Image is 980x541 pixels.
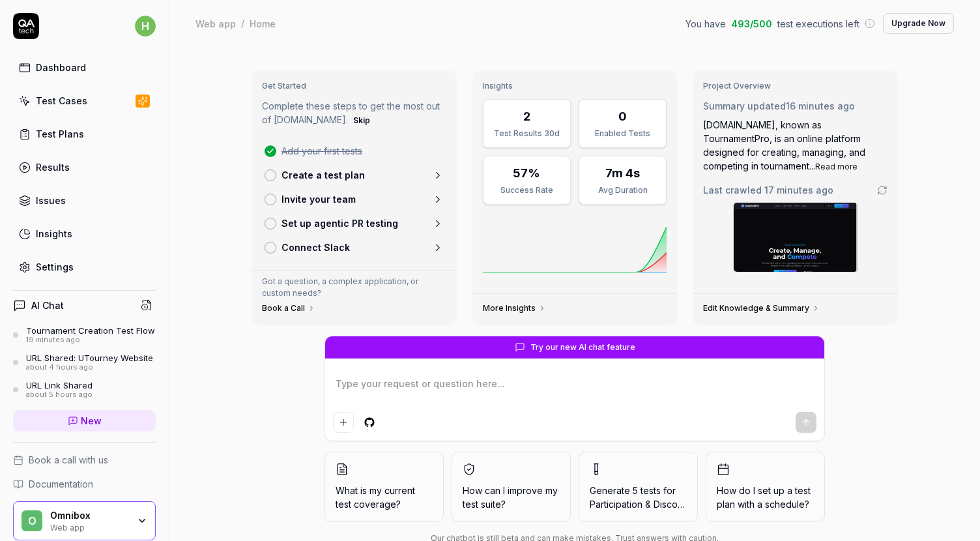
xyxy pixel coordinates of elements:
[463,484,560,511] span: How can I improve my test suite?
[36,61,86,74] div: Dashboard
[13,121,156,147] a: Test Plans
[513,164,540,182] div: 57%
[605,164,640,182] div: 7m 4s
[262,99,446,128] p: Complete these steps to get the most out of [DOMAIN_NAME].
[13,353,156,372] a: URL Shared: UTourney Websiteabout 4 hours ago
[706,452,825,522] button: How do I set up a test plan with a schedule?
[36,127,84,141] div: Test Plans
[262,303,315,314] a: Book a Call
[281,192,356,206] p: Invite your team
[530,342,635,353] span: Try our new AI chat feature
[135,13,156,39] button: h
[26,353,153,363] div: URL Shared: UTourney Website
[36,227,72,241] div: Insights
[491,128,562,139] div: Test Results 30d
[29,453,108,467] span: Book a call with us
[324,452,444,522] button: What is my current test coverage?
[579,452,698,522] button: Generate 5 tests forParticipation & Discovery
[250,17,276,30] div: Home
[336,484,433,511] span: What is my current test coverage?
[281,216,398,230] p: Set up agentic PR testing
[281,168,365,182] p: Create a test plan
[241,17,244,30] div: /
[259,163,449,187] a: Create a test plan
[50,510,128,521] div: Omnibox
[523,108,530,125] div: 2
[13,380,156,400] a: URL Link Sharedabout 5 hours ago
[703,119,865,171] span: [DOMAIN_NAME], known as TournamentPro, is an online platform designed for creating, managing, and...
[13,254,156,280] a: Settings
[13,154,156,180] a: Results
[195,17,236,30] div: Web app
[731,17,772,31] span: 493 / 500
[36,260,74,274] div: Settings
[815,161,857,173] button: Read more
[483,81,667,91] h3: Insights
[618,108,627,125] div: 0
[26,390,93,400] div: about 5 hours ago
[259,187,449,211] a: Invite your team
[703,100,786,111] span: Summary updated
[777,17,859,31] span: test executions left
[26,380,93,390] div: URL Link Shared
[13,410,156,431] a: New
[734,203,857,272] img: Screenshot
[26,363,153,372] div: about 4 hours ago
[26,325,155,336] div: Tournament Creation Test Flow
[483,303,546,314] a: More Insights
[786,100,855,111] time: 16 minutes ago
[13,477,156,491] a: Documentation
[491,184,562,196] div: Success Rate
[259,235,449,259] a: Connect Slack
[685,17,726,31] span: You have
[13,188,156,213] a: Issues
[13,55,156,80] a: Dashboard
[13,453,156,467] a: Book a call with us
[877,185,887,196] a: Go to crawling settings
[262,276,446,299] p: Got a question, a complex application, or custom needs?
[31,299,64,312] h4: AI Chat
[50,521,128,532] div: Web app
[13,325,156,345] a: Tournament Creation Test Flow19 minutes ago
[259,211,449,235] a: Set up agentic PR testing
[703,303,820,314] a: Edit Knowledge & Summary
[26,336,155,345] div: 19 minutes ago
[81,414,102,428] span: New
[22,510,42,531] span: O
[587,184,658,196] div: Avg Duration
[135,16,156,37] span: h
[590,499,697,510] span: Participation & Discovery
[29,477,93,491] span: Documentation
[36,160,70,174] div: Results
[883,13,954,34] button: Upgrade Now
[703,183,833,197] span: Last crawled
[281,241,350,254] p: Connect Slack
[452,452,571,522] button: How can I improve my test suite?
[36,194,66,207] div: Issues
[764,184,833,196] time: 17 minutes ago
[717,484,814,511] span: How do I set up a test plan with a schedule?
[703,81,887,91] h3: Project Overview
[13,221,156,246] a: Insights
[13,501,156,540] button: OOmniboxWeb app
[587,128,658,139] div: Enabled Tests
[36,94,87,108] div: Test Cases
[13,88,156,113] a: Test Cases
[590,484,687,511] span: Generate 5 tests for
[262,81,446,91] h3: Get Started
[351,113,373,128] button: Skip
[333,412,354,433] button: Add attachment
